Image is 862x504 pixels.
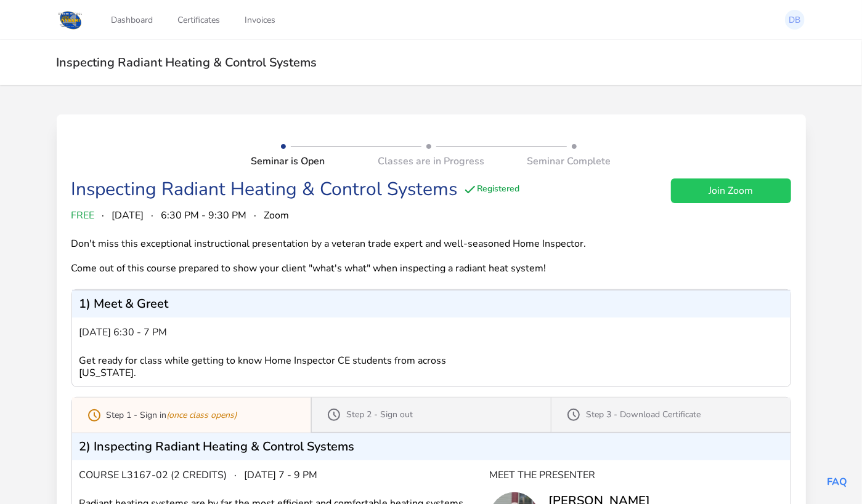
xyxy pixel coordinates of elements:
[57,55,806,70] h2: Inspecting Radiant Heating & Control Systems
[491,154,611,169] div: Seminar Complete
[785,10,805,30] img: Daniel Bartels
[490,468,783,482] div: Meet the Presenter
[254,208,257,223] span: ·
[551,398,791,432] a: Step 3 - Download Certificate
[79,441,355,453] p: 2) Inspecting Radiant Heating & Control Systems
[346,409,413,421] p: Step 2 - Sign out
[152,208,154,223] span: ·
[235,468,237,482] span: ·
[79,468,227,482] span: Course L3167-02 (2 credits)
[107,409,237,422] p: Step 1 - Sign in
[161,208,247,223] span: 6:30 PM - 9:30 PM
[251,154,372,169] div: Seminar is Open
[827,475,847,489] a: FAQ
[371,154,491,169] div: Classes are in Progress
[71,178,458,201] div: Inspecting Radiant Heating & Control Systems
[71,208,95,223] span: FREE
[112,208,144,223] span: [DATE]
[167,409,237,421] i: (once class opens)
[671,178,791,203] a: Join Zoom
[57,9,84,31] img: Logo
[79,325,168,340] span: [DATE] 6:30 - 7 pm
[264,208,290,223] span: Zoom
[79,298,169,310] p: 1) Meet & Greet
[102,208,105,223] span: ·
[463,182,520,197] div: Registered
[79,354,490,379] div: Get ready for class while getting to know Home Inspector CE students from across [US_STATE].
[71,238,611,274] div: Don't miss this exceptional instructional presentation by a veteran trade expert and well-seasone...
[586,409,701,421] p: Step 3 - Download Certificate
[245,468,318,482] span: [DATE] 7 - 9 pm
